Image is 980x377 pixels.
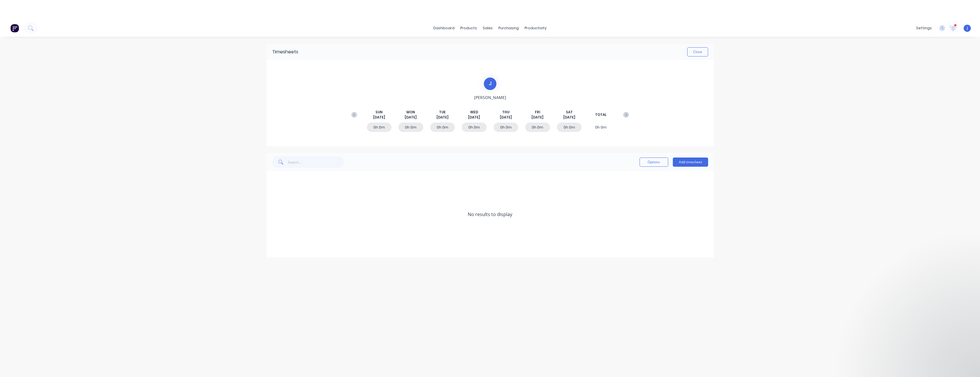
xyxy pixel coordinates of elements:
[522,24,550,32] div: productivity
[474,94,506,100] span: [PERSON_NAME]
[494,123,519,132] div: 0h 0m
[500,115,512,120] span: [DATE]
[272,48,298,55] div: Timesheets
[367,123,392,132] div: 0h 0m
[535,110,540,115] span: FRI
[525,123,550,132] div: 0h 0m
[563,115,575,120] span: [DATE]
[398,123,423,132] div: 0h 0m
[913,24,935,32] div: settings
[430,123,455,132] div: 0h 0m
[589,123,613,132] div: 0h 0m
[483,77,497,91] div: J
[288,156,344,168] input: Search...
[470,110,478,115] span: WED
[457,24,480,32] div: products
[967,26,968,31] span: J
[462,123,487,132] div: 0h 0m
[673,158,708,167] button: Add timesheet
[502,110,509,115] span: THU
[566,110,573,115] span: SAT
[960,357,974,371] iframe: Intercom live chat
[439,110,446,115] span: TUE
[531,115,543,120] span: [DATE]
[640,158,668,167] button: Options
[373,115,385,120] span: [DATE]
[430,24,457,32] a: dashboard
[437,115,449,120] span: [DATE]
[468,115,480,120] span: [DATE]
[375,110,383,115] span: SUN
[266,171,714,257] div: No results to display
[595,112,607,117] span: TOTAL
[406,110,415,115] span: MON
[557,123,582,132] div: 0h 0m
[10,24,19,32] img: Factory
[405,115,417,120] span: [DATE]
[496,24,522,32] div: purchasing
[480,24,496,32] div: sales
[687,47,708,57] button: Close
